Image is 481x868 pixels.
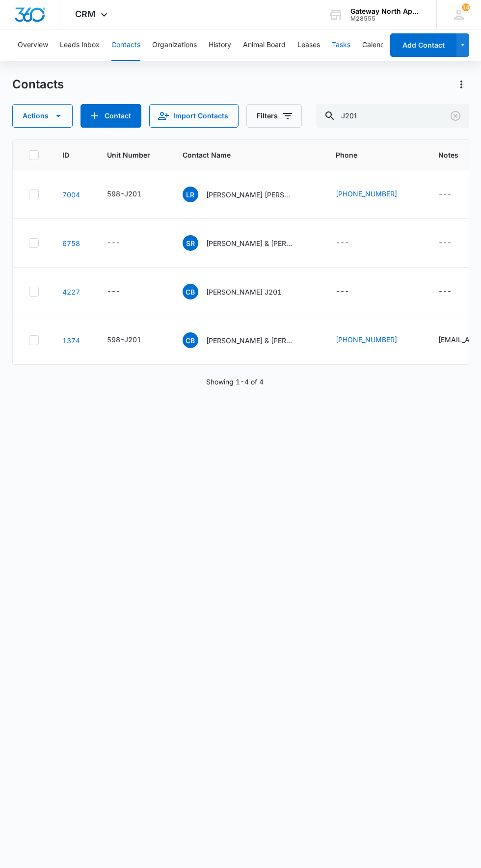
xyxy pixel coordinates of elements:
div: account name [350,7,422,15]
div: Contact Name - Cheryl Bennett J201 - Select to Edit Field [183,284,299,299]
span: CRM [75,9,96,19]
button: Tasks [332,29,350,61]
button: Organizations [152,29,197,61]
button: Filters [246,104,302,128]
div: Phone - (720) 487-4521 - Select to Edit Field [336,334,415,346]
span: CB [183,332,198,348]
div: --- [336,237,349,249]
button: Overview [18,29,48,61]
p: Showing 1-4 of 4 [206,377,264,387]
a: Navigate to contact details page for Stefan Rutkowski & Cheryl Bennett J201 [62,239,80,247]
a: [PHONE_NUMBER] [336,189,397,199]
div: --- [438,189,452,200]
span: Contact Name [183,150,298,160]
span: 14 [462,3,470,11]
h1: Contacts [12,77,64,92]
p: [PERSON_NAME] & [PERSON_NAME] J201 [206,238,294,248]
button: Contacts [111,29,140,61]
div: Unit Number - - Select to Edit Field [107,286,138,298]
div: --- [107,286,120,298]
button: Import Contacts [149,104,239,128]
div: --- [107,237,120,249]
div: Unit Number - 598-J201 - Select to Edit Field [107,334,159,346]
div: Phone - (720) 421-9709 - Select to Edit Field [336,189,415,200]
div: Contact Name - Luis Rueben Cortes Ramirez & Edith Urquizo - Select to Edit Field [183,187,312,202]
div: Phone - - Select to Edit Field [336,237,367,249]
span: CB [183,284,198,299]
p: [PERSON_NAME] J201 [206,287,282,297]
button: Leads Inbox [60,29,100,61]
div: --- [438,237,452,249]
div: Unit Number - 598-J201 - Select to Edit Field [107,189,159,200]
div: 598-J201 [107,334,141,345]
span: LR [183,187,198,202]
div: Notes - - Select to Edit Field [438,189,469,200]
p: [PERSON_NAME] [PERSON_NAME] & [PERSON_NAME] [206,190,294,200]
div: Contact Name - Cheryl Bennett & Stefan Rutkowski - Select to Edit Field [183,332,312,348]
button: Actions [12,104,73,128]
button: Add Contact [390,33,456,57]
div: 598-J201 [107,189,141,199]
a: Navigate to contact details page for Cheryl Bennett J201 [62,288,80,296]
span: Phone [336,150,401,160]
button: Leases [297,29,320,61]
div: account id [350,15,422,22]
button: History [209,29,231,61]
input: Search Contacts [316,104,469,128]
div: --- [336,286,349,298]
span: Unit Number [107,150,159,160]
button: Calendar [362,29,391,61]
div: Notes - - Select to Edit Field [438,286,469,298]
a: [PHONE_NUMBER] [336,334,397,345]
div: Phone - - Select to Edit Field [336,286,367,298]
button: Animal Board [243,29,286,61]
button: Add Contact [80,104,141,128]
div: Notes - - Select to Edit Field [438,237,469,249]
span: SR [183,235,198,251]
button: Clear [448,108,463,124]
div: --- [438,286,452,298]
div: notifications count [462,3,470,11]
div: Contact Name - Stefan Rutkowski & Cheryl Bennett J201 - Select to Edit Field [183,235,312,251]
a: Navigate to contact details page for Luis Rueben Cortes Ramirez & Edith Urquizo [62,190,80,199]
a: Navigate to contact details page for Cheryl Bennett & Stefan Rutkowski [62,336,80,345]
span: ID [62,150,69,160]
p: [PERSON_NAME] & [PERSON_NAME] [206,335,294,346]
button: Actions [454,77,469,92]
div: Unit Number - - Select to Edit Field [107,237,138,249]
